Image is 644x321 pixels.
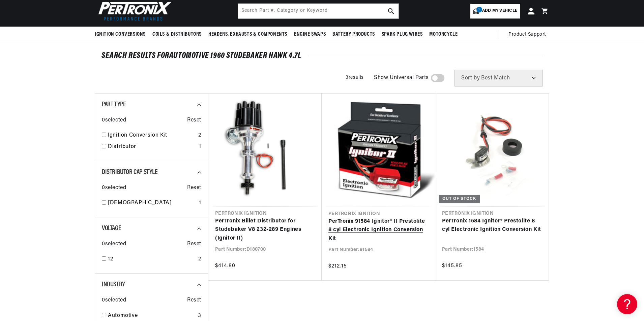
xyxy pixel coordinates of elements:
summary: Product Support [508,27,549,43]
span: Part Type [102,101,126,108]
span: Sort by [461,75,480,81]
div: 2 [198,131,201,140]
div: SEARCH RESULTS FOR Automotive 1960 Studebaker Hawk 4.7L [101,52,543,59]
span: Ignition Conversions [95,31,146,38]
div: 1 [199,143,201,151]
summary: Spark Plug Wires [378,27,426,42]
div: 3 [198,312,201,320]
summary: Ignition Conversions [95,27,149,42]
a: Distributor [108,143,196,151]
span: Voltage [102,225,121,232]
a: Ignition Conversion Kit [108,131,196,140]
span: Engine Swaps [294,31,326,38]
input: Search Part #, Category or Keyword [238,4,399,19]
div: 1 [199,199,201,208]
span: Reset [187,116,201,125]
span: 0 selected [102,116,126,125]
summary: Battery Products [329,27,378,42]
span: Battery Products [332,31,375,38]
a: 12 [108,255,196,264]
span: Add my vehicle [482,8,517,14]
span: Industry [102,281,125,288]
summary: Headers, Exhausts & Components [205,27,291,42]
summary: Engine Swaps [291,27,329,42]
span: Show Universal Parts [374,74,429,82]
span: Motorcycle [429,31,458,38]
summary: Motorcycle [426,27,461,42]
a: Automotive [108,312,195,320]
a: [DEMOGRAPHIC_DATA] [108,199,196,208]
span: 1 [476,7,482,12]
a: PerTronix 91584 Ignitor® II Prestolite 8 cyl Electronic Ignition Conversion Kit [328,217,429,243]
span: Reset [187,296,201,305]
span: Product Support [508,31,546,38]
summary: Coils & Distributors [149,27,205,42]
button: search button [384,4,399,19]
span: 0 selected [102,184,126,192]
span: 0 selected [102,240,126,249]
span: Spark Plug Wires [382,31,423,38]
a: 1Add my vehicle [470,4,520,19]
span: Reset [187,184,201,192]
select: Sort by [455,70,543,86]
span: Reset [187,240,201,249]
span: 0 selected [102,296,126,305]
a: PerTronix 1584 Ignitor® Prestolite 8 cyl Electronic Ignition Conversion Kit [442,217,542,234]
span: 3 results [346,75,364,80]
span: Distributor Cap Style [102,169,158,176]
a: PerTronix Billet Distributor for Studebaker V8 232-289 Engines (Ignitor II) [215,217,315,243]
span: Coils & Distributors [152,31,202,38]
span: Headers, Exhausts & Components [208,31,287,38]
div: 2 [198,255,201,264]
